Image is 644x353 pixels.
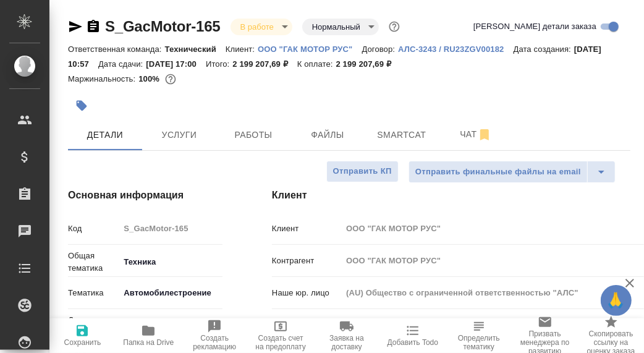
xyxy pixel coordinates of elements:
span: Заявка на доставку [321,334,373,351]
button: Сохранить [49,318,116,353]
a: ООО "ГАК МОТОР РУС" [258,43,362,54]
p: 2 199 207,69 ₽ [232,59,297,69]
button: Призвать менеджера по развитию [512,318,578,353]
div: Техника [119,252,231,273]
button: Папка на Drive [116,318,182,353]
button: 446.16 RUB; [163,71,179,87]
svg: Отписаться [477,127,492,142]
h4: Клиент [272,188,630,203]
button: 🙏 [601,285,632,316]
span: Определить тематику [453,334,504,351]
span: [PERSON_NAME] детали заказа [473,20,596,33]
p: ООО "ГАК МОТОР РУС" [258,45,362,54]
p: Тематика [68,287,119,299]
span: Добавить Todo [388,338,438,347]
a: АЛС-3243 / RU23ZGV00182 [398,43,513,54]
p: Общая тематика [68,250,119,274]
div: В работе [302,19,379,35]
span: Чат [446,127,506,142]
div: split button [409,161,616,183]
h4: Основная информация [68,188,222,203]
p: АЛС-3243 / RU23ZGV00182 [398,45,513,54]
span: Сохранить [64,338,101,347]
button: Добавить Todo [379,318,446,353]
p: Код [68,223,119,235]
p: Контрагент [272,255,342,267]
p: 100% [138,74,163,83]
p: Клиент [272,223,342,235]
p: Ответственная команда: [68,45,165,54]
p: Клиент: [226,45,258,54]
p: Договор: [362,45,399,54]
p: Дата сдачи: [98,59,146,69]
button: Скопировать ссылку на оценку заказа [578,318,644,353]
span: Папка на Drive [123,338,174,347]
input: Пустое поле [119,219,222,237]
span: Отправить КП [333,164,392,179]
span: Отправить финальные файлы на email [415,165,581,179]
span: Файлы [298,127,357,143]
button: Скопировать ссылку для ЯМессенджера [68,19,83,34]
button: Отправить финальные файлы на email [409,161,588,183]
button: Добавить тэг [68,92,95,119]
div: В работе [231,19,292,35]
p: 2 199 207,69 ₽ [336,59,400,69]
button: Скопировать ссылку [86,19,101,34]
div: Автомобилестроение [119,283,231,304]
button: Создать счет на предоплату [248,318,314,353]
p: Дата создания [68,314,119,339]
button: В работе [237,22,278,32]
span: Smartcat [372,127,431,143]
p: Дата создания: [514,45,574,54]
span: Детали [75,127,135,143]
button: Заявка на доставку [314,318,380,353]
p: Маржинальность: [68,74,138,83]
p: К оплате: [297,59,336,69]
p: Наше юр. лицо [272,287,342,299]
p: Технический [165,45,226,54]
p: Итого: [206,59,232,69]
button: Отправить КП [326,161,399,182]
button: Нормальный [308,22,364,32]
input: Пустое поле [119,317,222,335]
a: S_GacMotor-165 [105,18,221,35]
button: Доп статусы указывают на важность/срочность заказа [386,19,402,35]
button: Создать рекламацию [182,318,248,353]
span: 🙏 [606,287,627,313]
span: Создать счет на предоплату [255,334,307,351]
span: Создать рекламацию [189,334,240,351]
button: Определить тематику [446,318,512,353]
span: Услуги [150,127,209,143]
span: Работы [224,127,283,143]
p: [DATE] 17:00 [146,59,206,69]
